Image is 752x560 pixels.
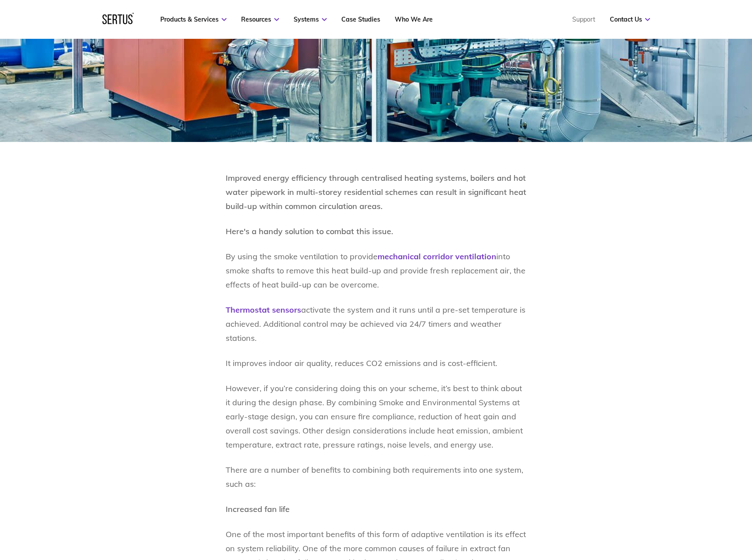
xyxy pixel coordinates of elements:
p: activate the system and it runs until a pre-set temperature is achieved. Additional control may b... [226,303,527,345]
a: mechanical corridor ventilation [378,251,496,261]
p: However, if you’re considering doing this on your scheme, it’s best to think about it during the ... [226,381,527,452]
a: Products & Services [160,15,227,23]
a: Contact Us [610,15,650,23]
a: Thermostat sensors [226,305,301,315]
a: Who We Are [395,15,433,23]
b: Here's a handy solution to combat this issue. [226,226,393,236]
b: Improved energy efficiency through centralised heating systems, boilers and hot water pipework in... [226,173,526,211]
a: Resources [241,15,279,23]
b: Increased fan life [226,504,290,514]
a: Support [572,15,595,23]
p: By using the smoke ventilation to provide into smoke shafts to remove this heat build-up and prov... [226,250,527,292]
p: There are a number of benefits to combining both requirements into one system, such as: [226,463,527,491]
a: Systems [294,15,327,23]
p: It improves indoor air quality, reduces CO2 emissions and is cost-efficient. [226,356,527,370]
a: Case Studies [341,15,380,23]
